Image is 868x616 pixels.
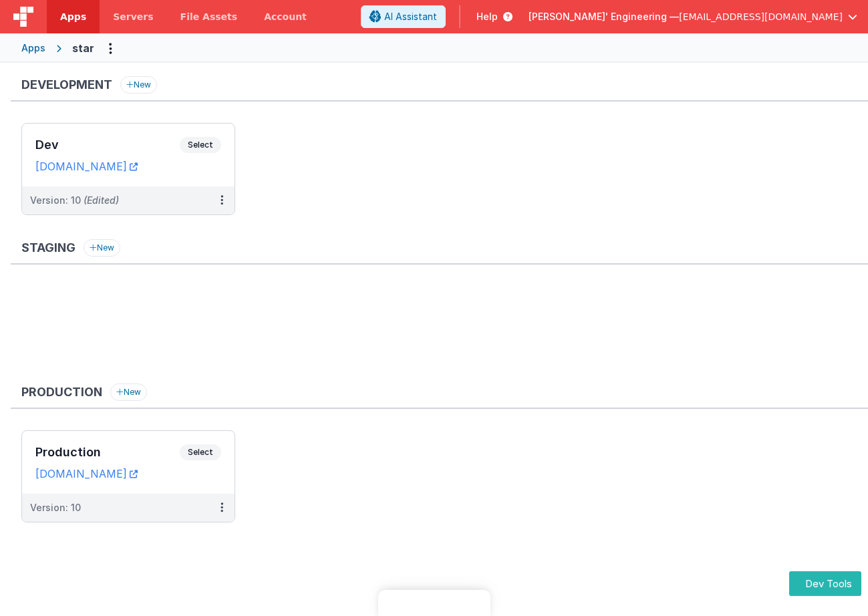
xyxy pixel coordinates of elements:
[21,41,45,55] div: Apps
[60,10,86,23] span: Apps
[84,194,119,206] span: (Edited)
[100,37,121,59] button: Options
[529,10,857,23] button: [PERSON_NAME]' Engineering — [EMAIL_ADDRESS][DOMAIN_NAME]
[113,10,153,23] span: Servers
[30,501,81,514] div: Version: 10
[476,10,498,23] span: Help
[21,386,102,399] h3: Production
[180,10,238,23] span: File Assets
[529,10,679,23] span: [PERSON_NAME]' Engineering —
[110,383,147,401] button: New
[789,571,861,596] button: Dev Tools
[35,160,138,173] a: [DOMAIN_NAME]
[180,444,221,460] span: Select
[180,137,221,153] span: Select
[679,10,843,23] span: [EMAIL_ADDRESS][DOMAIN_NAME]
[120,76,157,94] button: New
[84,239,120,257] button: New
[35,446,180,459] h3: Production
[361,5,446,28] button: AI Assistant
[35,467,138,480] a: [DOMAIN_NAME]
[21,78,112,92] h3: Development
[384,10,437,23] span: AI Assistant
[72,40,94,56] div: star
[21,241,76,255] h3: Staging
[35,138,180,152] h3: Dev
[30,194,119,207] div: Version: 10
